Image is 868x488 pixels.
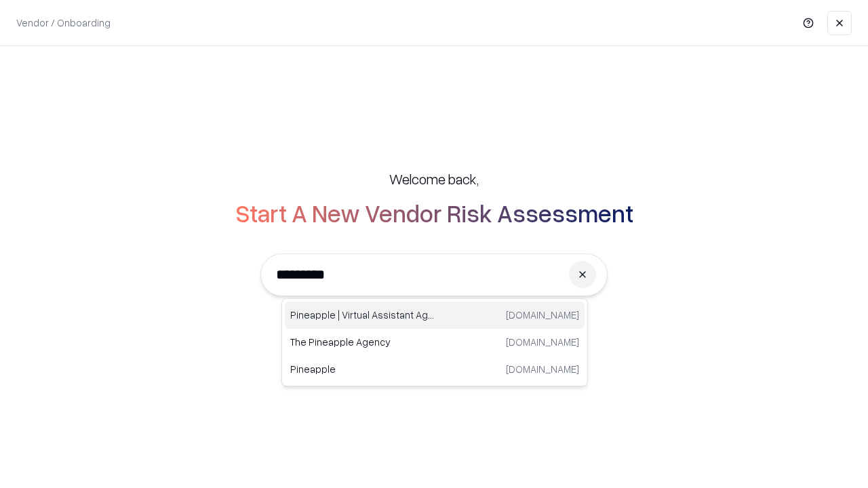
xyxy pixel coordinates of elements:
[16,16,111,30] p: Vendor / Onboarding
[389,169,479,188] h5: Welcome back,
[281,298,588,386] div: Suggestions
[506,362,579,376] p: [DOMAIN_NAME]
[506,308,579,322] p: [DOMAIN_NAME]
[290,335,435,349] p: The Pineapple Agency
[290,308,435,322] p: Pineapple | Virtual Assistant Agency
[235,199,633,226] h2: Start A New Vendor Risk Assessment
[290,362,435,376] p: Pineapple
[506,335,579,349] p: [DOMAIN_NAME]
